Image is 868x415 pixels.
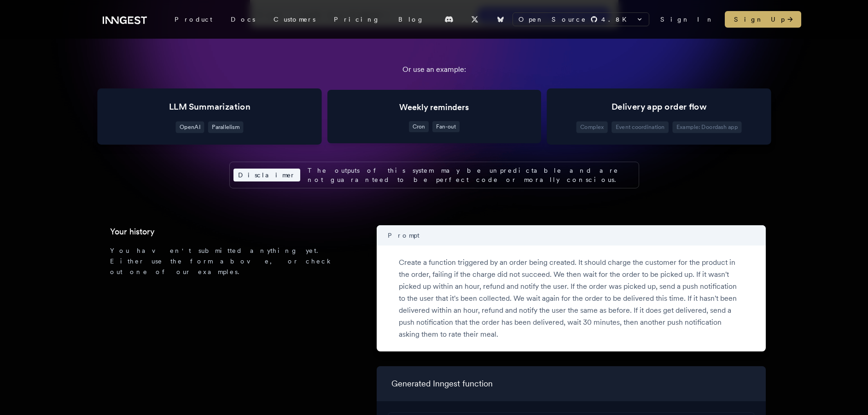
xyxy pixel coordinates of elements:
p: Weekly reminders [342,101,526,114]
span: 4.8 K [601,15,632,24]
div: Product [165,11,221,28]
span: Complex [576,122,607,133]
a: Sign In [660,15,714,24]
p: You haven't submitted anything yet. Either use the form above, or check out one of our examples. [110,245,347,277]
span: Disclaimer [233,169,301,181]
a: Customers [264,11,325,28]
span: Event coordination [612,122,669,133]
h3: Generated Inngest function [377,366,766,401]
span: Open Source [518,15,587,24]
span: Example: Doordash app [672,122,741,133]
p: Delivery app order flow [562,100,756,114]
span: Parallelism [208,122,243,133]
h4: Or use an example: [103,64,766,75]
a: X [465,12,485,27]
p: LLM Summarization [113,100,306,114]
a: Sign Up [725,11,801,28]
span: The outputs of this system may be unpredictable and are not guaranteed to be perfect code or mora... [308,166,631,184]
span: Cron [409,121,429,132]
p: Create a function triggered by an order being created. It should charge the customer for the prod... [377,245,766,351]
a: Pricing [325,11,389,28]
a: Discord [439,12,459,27]
span: Fan-out [432,121,460,132]
span: OpenAI [175,122,204,133]
a: Docs [221,11,264,28]
a: Bluesky [490,12,511,27]
p: Your history [103,225,355,238]
p: Prompt [377,225,766,245]
a: Blog [389,11,433,28]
